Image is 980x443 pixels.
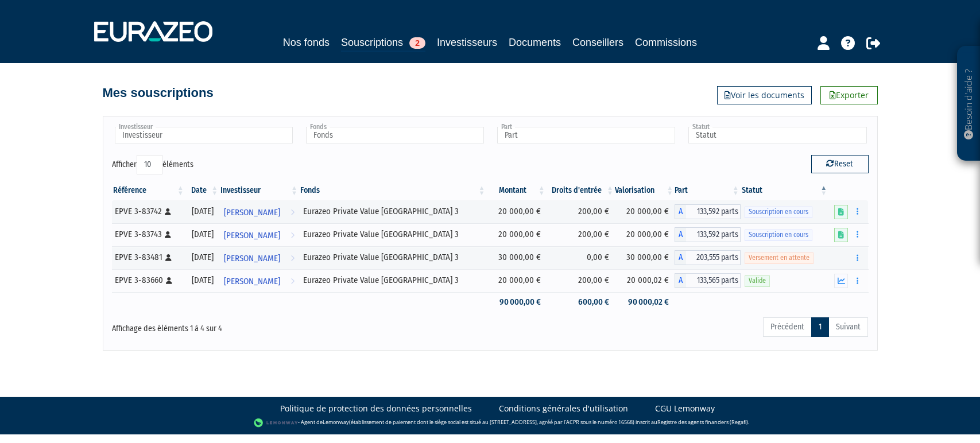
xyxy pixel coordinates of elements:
i: [Français] Personne physique [166,277,172,284]
i: Voir l'investisseur [290,225,295,246]
span: 203,555 parts [686,250,741,265]
div: Eurazeo Private Value [GEOGRAPHIC_DATA] 3 [303,251,483,263]
p: Besoin d'aide ? [962,52,975,156]
td: 30 000,00 € [615,246,675,269]
a: Registre des agents financiers (Regafi) [657,418,748,426]
span: 133,565 parts [686,273,741,288]
div: Affichage des éléments 1 à 4 sur 4 [112,316,417,335]
img: logo-lemonway.png [254,417,298,429]
span: Souscription en cours [745,207,812,217]
div: [DATE] [189,274,216,286]
span: A [675,204,686,219]
td: 200,00 € [547,223,615,246]
a: Voir les documents [717,86,812,104]
th: Fonds: activer pour trier la colonne par ordre croissant [299,181,487,200]
a: Nos fonds [283,34,330,50]
a: Lemonway [323,418,349,426]
td: 90 000,02 € [615,292,675,312]
th: Montant: activer pour trier la colonne par ordre croissant [487,181,547,200]
td: 20 000,00 € [615,223,675,246]
a: Politique de protection des données personnelles [280,403,472,414]
i: [Français] Personne physique [165,231,171,238]
td: 20 000,00 € [615,200,675,223]
div: EPVE 3-83481 [115,251,181,263]
i: [Français] Personne physique [165,254,172,261]
span: 133,592 parts [686,227,741,242]
i: Voir l'investisseur [290,202,295,223]
span: Valide [745,275,770,286]
img: 1732889491-logotype_eurazeo_blanc_rvb.png [94,21,212,42]
span: Versement en attente [745,252,814,263]
select: Afficheréléments [137,155,162,174]
div: - Agent de (établissement de paiement dont le siège social est situé au [STREET_ADDRESS], agréé p... [11,417,969,429]
div: EPVE 3-83660 [115,274,181,286]
label: Afficher éléments [112,155,193,174]
th: Droits d'entrée: activer pour trier la colonne par ordre croissant [547,181,615,200]
i: [Français] Personne physique [165,208,171,215]
span: Souscription en cours [745,230,812,240]
span: A [675,227,686,242]
span: [PERSON_NAME] [224,248,280,269]
td: 200,00 € [547,200,615,223]
th: Investisseur: activer pour trier la colonne par ordre croissant [219,181,299,200]
i: Voir l'investisseur [290,248,295,269]
h4: Mes souscriptions [103,86,214,100]
a: Exporter [820,86,878,104]
th: Statut : activer pour trier la colonne par ordre d&eacute;croissant [741,181,829,200]
div: A - Eurazeo Private Value Europe 3 [675,250,741,265]
button: Reset [811,155,869,173]
td: 20 000,00 € [487,223,547,246]
div: EPVE 3-83742 [115,205,181,217]
span: A [675,250,686,265]
div: EPVE 3-83743 [115,228,181,240]
div: Eurazeo Private Value [GEOGRAPHIC_DATA] 3 [303,205,483,217]
th: Part: activer pour trier la colonne par ordre croissant [675,181,741,200]
a: [PERSON_NAME] [219,223,299,246]
a: [PERSON_NAME] [219,269,299,292]
span: 2 [409,37,425,49]
div: [DATE] [189,251,216,263]
span: 133,592 parts [686,204,741,219]
th: Valorisation: activer pour trier la colonne par ordre croissant [615,181,675,200]
a: Investisseurs [437,34,497,50]
td: 0,00 € [547,246,615,269]
div: A - Eurazeo Private Value Europe 3 [675,273,741,288]
span: [PERSON_NAME] [224,225,280,246]
i: Voir l'investisseur [290,271,295,292]
span: [PERSON_NAME] [224,202,280,223]
a: [PERSON_NAME] [219,246,299,269]
td: 20 000,00 € [487,269,547,292]
div: A - Eurazeo Private Value Europe 3 [675,204,741,219]
a: Souscriptions2 [341,34,425,52]
a: Conseillers [572,34,623,50]
div: Eurazeo Private Value [GEOGRAPHIC_DATA] 3 [303,274,483,286]
div: Eurazeo Private Value [GEOGRAPHIC_DATA] 3 [303,228,483,240]
td: 200,00 € [547,269,615,292]
td: 30 000,00 € [487,246,547,269]
th: Date: activer pour trier la colonne par ordre croissant [185,181,220,200]
th: Référence : activer pour trier la colonne par ordre croissant [112,181,185,200]
div: [DATE] [189,205,216,217]
span: A [675,273,686,288]
td: 20 000,02 € [615,269,675,292]
a: CGU Lemonway [655,403,715,414]
td: 20 000,00 € [487,200,547,223]
div: A - Eurazeo Private Value Europe 3 [675,227,741,242]
a: Commissions [635,34,697,50]
a: 1 [811,317,829,337]
span: [PERSON_NAME] [224,271,280,292]
td: 600,00 € [547,292,615,312]
div: [DATE] [189,228,216,240]
a: [PERSON_NAME] [219,200,299,223]
a: Conditions générales d'utilisation [499,403,628,414]
td: 90 000,00 € [487,292,547,312]
a: Documents [509,34,561,50]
